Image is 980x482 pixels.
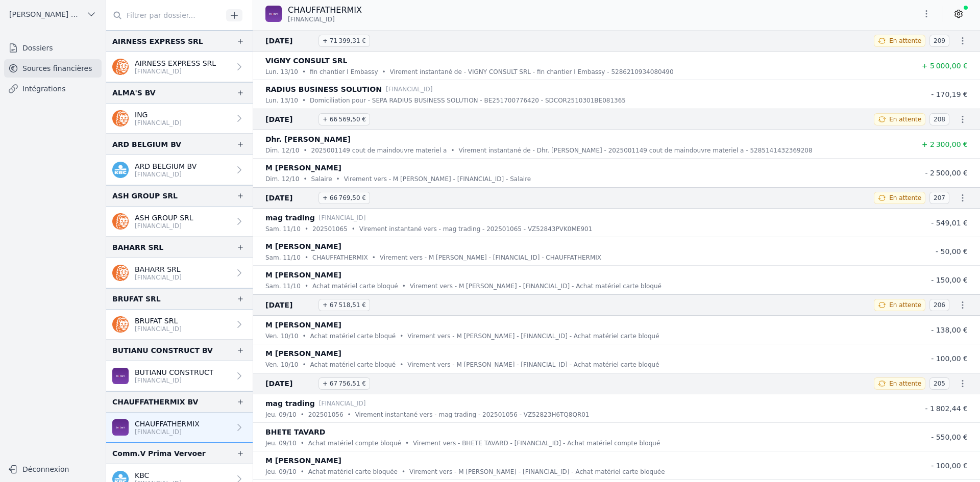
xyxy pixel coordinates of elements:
img: ing.png [112,316,129,333]
p: M [PERSON_NAME] [265,454,341,467]
p: ASH GROUP SRL [135,213,193,223]
p: mag trading [265,397,315,410]
div: • [302,67,306,77]
p: CHAUFFATHERMIX [135,419,200,429]
p: [FINANCIAL_ID] [135,428,200,436]
span: - 150,00 € [931,276,968,284]
p: dim. 12/10 [265,145,299,156]
span: En attente [889,194,921,202]
p: [FINANCIAL_ID] [386,84,433,94]
div: • [301,438,304,448]
div: • [382,67,386,77]
span: - 549,01 € [931,219,968,227]
div: ARD BELGIUM BV [112,138,181,150]
p: M [PERSON_NAME] [265,162,341,174]
span: [DATE] [265,192,314,204]
p: BHETE TAVARD [265,426,325,438]
p: Virement vers - M [PERSON_NAME] - [FINANCIAL_ID] - Achat matériel carte bloqué [410,281,661,291]
span: 206 [929,299,949,311]
button: [PERSON_NAME] ET PARTNERS SRL [4,6,102,22]
p: jeu. 09/10 [265,410,297,420]
p: M [PERSON_NAME] [265,347,341,360]
div: • [402,467,405,477]
p: Virement vers - M [PERSON_NAME] - [FINANCIAL_ID] - Salaire [344,174,531,184]
a: BUTIANU CONSTRUCT [FINANCIAL_ID] [106,361,253,391]
p: BUTIANU CONSTRUCT [135,367,213,377]
p: Achat matériel carte bloquée [308,467,398,477]
p: Virement vers - M [PERSON_NAME] - [FINANCIAL_ID] - Achat matériel carte bloquée [409,467,665,477]
span: - 1 802,44 € [925,404,968,413]
span: 205 [929,377,949,390]
span: - 170,19 € [931,90,968,98]
img: BEOBANK_CTBKBEBX.png [112,368,129,384]
div: • [301,410,304,420]
span: + 67 518,51 € [318,299,370,311]
span: En attente [889,37,921,45]
p: BRUFAT SRL [135,316,182,326]
p: ven. 10/10 [265,360,298,370]
img: kbc.png [112,162,129,178]
div: • [402,281,406,291]
span: 208 [929,113,949,125]
p: Virement instantané vers - mag trading - 202501065 - VZ52843PVK0ME901 [359,224,593,234]
span: 209 [929,35,949,47]
div: CHAUFFATHERMIX BV [112,396,198,408]
p: ING [135,110,182,120]
p: Salaire [311,174,332,184]
div: Comm.V Prima Vervoer [112,447,206,460]
button: Déconnexion [4,461,102,477]
span: [DATE] [265,377,314,390]
p: Achat matériel carte bloqué [312,281,398,291]
div: AIRNESS EXPRESS SRL [112,35,203,47]
a: ARD BELGIUM BV [FINANCIAL_ID] [106,155,253,185]
p: Virement vers - M [PERSON_NAME] - [FINANCIAL_ID] - Achat matériel carte bloqué [407,331,659,341]
img: BEOBANK_CTBKBEBX.png [265,6,282,22]
span: + 66 769,50 € [318,192,370,204]
p: sam. 11/10 [265,281,301,291]
img: ing.png [112,213,129,230]
p: [FINANCIAL_ID] [135,222,193,230]
div: • [400,360,403,370]
div: • [336,174,340,184]
div: • [303,174,307,184]
span: [DATE] [265,35,314,47]
div: • [302,331,306,341]
p: [FINANCIAL_ID] [135,325,182,333]
a: CHAUFFATHERMIX [FINANCIAL_ID] [106,413,253,443]
p: 202501056 [308,410,344,420]
p: sam. 11/10 [265,252,301,263]
span: - 2 500,00 € [925,169,968,177]
p: [FINANCIAL_ID] [319,398,366,409]
span: - 100,00 € [931,462,968,470]
p: [FINANCIAL_ID] [135,273,182,282]
span: + 67 756,51 € [318,377,370,390]
p: [FINANCIAL_ID] [135,170,197,179]
p: 202501065 [312,224,348,234]
p: Virement vers - M [PERSON_NAME] - [FINANCIAL_ID] - CHAUFFATHERMIX [380,252,601,263]
span: [PERSON_NAME] ET PARTNERS SRL [9,9,82,19]
p: M [PERSON_NAME] [265,319,341,331]
span: + 71 399,31 € [318,35,370,47]
p: [FINANCIAL_ID] [135,376,213,385]
a: ING [FINANCIAL_ID] [106,104,253,134]
p: jeu. 09/10 [265,438,297,448]
p: RADIUS BUSINESS SOLUTION [265,83,382,95]
span: + 66 569,50 € [318,113,370,125]
p: Achat matériel carte bloqué [310,360,396,370]
p: CHAUFFATHERMIX [288,4,362,16]
span: [DATE] [265,299,314,311]
span: - 50,00 € [936,247,968,256]
span: - 100,00 € [931,354,968,363]
div: BRUFAT SRL [112,293,161,305]
p: Virement instantané vers - mag trading - 202501056 - VZ52823H6TQ8QR01 [355,410,590,420]
p: sam. 11/10 [265,224,301,234]
p: jeu. 09/10 [265,467,297,477]
p: Achat matériel carte bloqué [310,331,396,341]
p: [FINANCIAL_ID] [319,213,366,223]
span: En attente [889,379,921,388]
p: Virement vers - M [PERSON_NAME] - [FINANCIAL_ID] - Achat matériel carte bloqué [407,360,659,370]
div: • [305,281,308,291]
p: [FINANCIAL_ID] [135,67,216,75]
span: [DATE] [265,113,314,125]
div: BUTIANU CONSTRUCT BV [112,344,213,357]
